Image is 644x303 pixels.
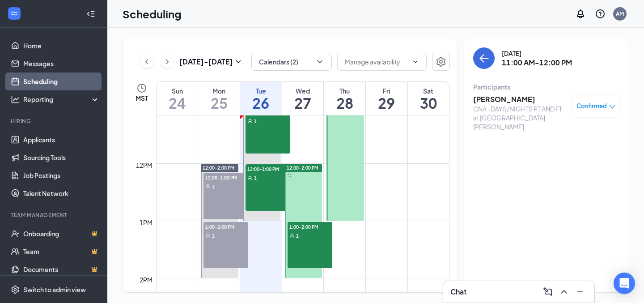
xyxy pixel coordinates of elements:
svg: Sync [287,173,292,178]
svg: QuestionInfo [595,9,606,19]
div: Mon [198,86,240,95]
h3: 11:00 AM-12:00 PM [502,58,572,68]
button: Calendars (2)ChevronDown [251,53,332,71]
div: Fri [366,86,407,95]
svg: ChevronLeft [142,56,151,67]
svg: Clock [136,83,147,94]
div: Wed [282,86,324,95]
div: AM [616,10,624,17]
svg: ChevronRight [163,56,172,67]
span: Confirmed [576,102,607,111]
input: Manage availability [345,57,408,67]
div: CNA -DAYS/NIGHTS PT AND FT at [GEOGRAPHIC_DATA][PERSON_NAME] [473,104,567,131]
button: ChevronUp [557,285,571,299]
svg: SmallChevronDown [233,56,244,67]
span: 1:00-2:00 PM [288,222,332,231]
svg: ComposeMessage [542,286,553,297]
svg: Settings [436,56,446,67]
div: 12pm [134,160,154,170]
a: August 29, 2025 [366,82,407,115]
span: MST [136,94,148,102]
span: 1 [212,184,215,190]
h3: Chat [450,287,466,297]
svg: ChevronUp [559,286,569,297]
svg: WorkstreamLogo [10,9,19,18]
span: 1 [296,233,299,239]
svg: User [289,233,295,239]
svg: ArrowLeft [479,53,489,64]
svg: User [205,233,211,239]
button: Minimize [573,285,587,299]
span: 12:00-2:00 PM [203,165,234,171]
button: back-button [473,47,495,69]
svg: ChevronDown [315,57,324,66]
a: August 24, 2025 [157,82,198,115]
div: 2pm [138,275,154,285]
svg: User [247,175,253,181]
a: Sourcing Tools [23,149,100,166]
span: 12:00-1:00 PM [203,173,248,182]
a: August 28, 2025 [324,82,365,115]
a: Messages [23,55,100,73]
span: 12:00-1:00 PM [246,164,290,173]
svg: Notifications [575,9,586,19]
svg: User [205,184,211,189]
a: August 30, 2025 [408,82,449,115]
svg: Settings [11,285,20,294]
svg: ChevronDown [412,58,419,65]
span: 1:00-2:00 PM [203,222,248,231]
span: down [609,104,615,110]
svg: User [247,119,253,124]
a: DocumentsCrown [23,260,100,278]
h1: 25 [198,95,240,111]
div: Sat [408,86,449,95]
div: Reporting [23,95,100,104]
div: Sun [157,86,198,95]
h1: 29 [366,95,407,111]
h3: [PERSON_NAME] [473,94,567,104]
div: Open Intercom Messenger [614,273,635,294]
a: TeamCrown [23,243,100,260]
div: [DATE] [502,49,572,58]
svg: Collapse [86,9,95,18]
svg: Analysis [11,95,20,104]
a: August 26, 2025 [240,82,282,115]
span: 12:00-2:00 PM [287,165,318,171]
div: Team Management [11,211,98,219]
a: August 25, 2025 [198,82,240,115]
button: ChevronRight [161,55,174,68]
span: 1 [254,118,257,124]
h1: 26 [240,95,282,111]
div: 1pm [138,218,154,227]
a: Talent Network [23,184,100,202]
h1: Scheduling [123,6,182,21]
a: OnboardingCrown [23,225,100,243]
h1: 30 [408,95,449,111]
h3: [DATE] - [DATE] [179,57,233,67]
button: Settings [432,53,450,71]
span: 1 [212,233,215,239]
button: ComposeMessage [541,285,555,299]
button: ChevronLeft [140,55,153,68]
a: Job Postings [23,166,100,184]
svg: Minimize [575,286,585,297]
a: Home [23,37,100,55]
span: 1 [254,175,257,181]
div: Participants [473,82,620,91]
div: Hiring [11,117,98,125]
h1: 28 [324,95,365,111]
h1: 24 [157,95,198,111]
a: August 27, 2025 [282,82,324,115]
div: Thu [324,86,365,95]
a: Applicants [23,131,100,149]
h1: 27 [282,95,324,111]
a: Scheduling [23,73,100,90]
div: Switch to admin view [23,285,86,294]
div: Tue [240,86,282,95]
